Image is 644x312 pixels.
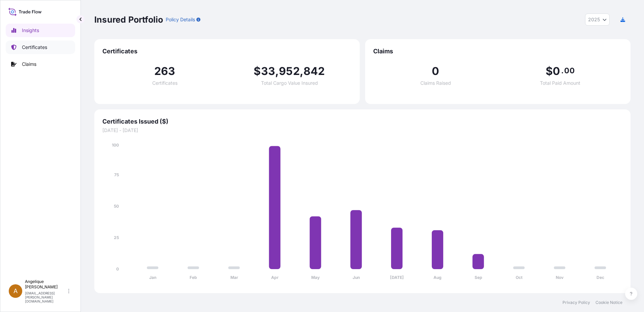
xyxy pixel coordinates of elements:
[13,288,18,294] span: A
[564,68,574,73] span: 00
[102,118,622,126] span: Certificates Issued ($)
[546,66,553,77] span: $
[597,275,604,280] tspan: Dec
[22,27,39,34] p: Insights
[420,81,451,85] span: Claims Raised
[311,275,320,280] tspan: May
[230,275,238,280] tspan: Mar
[22,44,47,51] p: Certificates
[149,275,156,280] tspan: Jan
[540,81,580,85] span: Total Paid Amount
[561,68,563,73] span: .
[116,266,119,271] tspan: 0
[279,66,300,77] span: 952
[152,81,178,85] span: Certificates
[271,275,279,280] tspan: Apr
[261,66,275,77] span: 33
[373,47,622,55] span: Claims
[588,16,600,23] span: 2025
[433,275,442,280] tspan: Aug
[25,279,67,290] p: Angelique [PERSON_NAME]
[190,275,197,280] tspan: Feb
[553,66,560,77] span: 0
[475,275,482,280] tspan: Sep
[6,41,75,54] a: Certificates
[261,81,318,85] span: Total Cargo Value Insured
[254,66,261,77] span: $
[300,66,303,77] span: ,
[114,235,119,240] tspan: 25
[562,300,590,305] a: Privacy Policy
[556,275,564,280] tspan: Nov
[22,61,36,68] p: Claims
[102,127,622,134] span: [DATE] - [DATE]
[6,24,75,37] a: Insights
[595,300,622,305] a: Cookie Notice
[25,291,67,303] p: [EMAIL_ADDRESS][PERSON_NAME][DOMAIN_NAME]
[353,275,360,280] tspan: Jun
[303,66,325,77] span: 842
[6,57,75,71] a: Claims
[166,16,195,23] p: Policy Details
[154,66,175,77] span: 263
[114,172,119,177] tspan: 75
[275,66,279,77] span: ,
[432,66,439,77] span: 0
[102,47,352,55] span: Certificates
[114,204,119,209] tspan: 50
[94,14,163,25] p: Insured Portfolio
[516,275,523,280] tspan: Oct
[112,142,119,148] tspan: 100
[390,275,404,280] tspan: [DATE]
[585,14,610,26] button: Year Selector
